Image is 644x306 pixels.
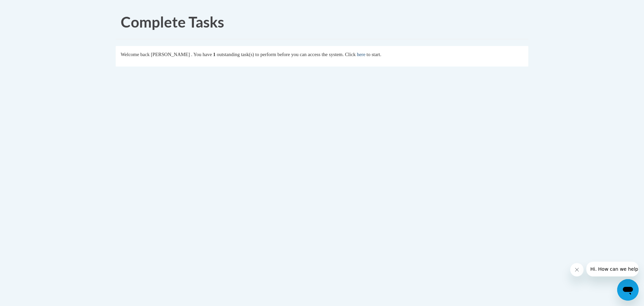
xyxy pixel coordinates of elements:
[357,52,365,57] a: here
[367,52,381,57] span: to start.
[4,5,54,10] span: Hi. How can we help?
[151,52,190,57] span: [PERSON_NAME]
[570,263,584,276] iframe: Close message
[213,52,215,57] span: 1
[217,52,356,57] span: outstanding task(s) to perform before you can access the system. Click
[191,52,212,57] span: . You have
[617,279,639,301] iframe: Button to launch messaging window
[121,13,224,31] span: Complete Tasks
[586,262,639,276] iframe: Message from company
[121,52,150,57] span: Welcome back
